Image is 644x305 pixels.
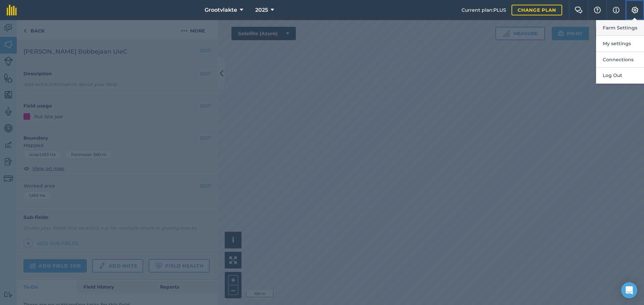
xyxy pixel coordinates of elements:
[596,68,644,83] button: Log Out
[621,282,637,298] div: Open Intercom Messenger
[593,7,601,13] img: A question mark icon
[255,6,268,14] span: 2025
[613,6,620,14] img: svg+xml;base64,PHN2ZyB4bWxucz0iaHR0cDovL3d3dy53My5vcmcvMjAwMC9zdmciIHdpZHRoPSIxNyIgaGVpZ2h0PSIxNy...
[575,7,583,13] img: Two speech bubbles overlapping with the left bubble in the forefront
[7,5,17,15] img: fieldmargin Logo
[596,52,644,68] button: Connections
[596,20,644,36] button: Farm Settings
[512,5,562,15] a: Change plan
[631,7,639,13] img: A cog icon
[205,6,237,14] span: Grootvlakte
[462,6,506,14] span: Current plan : PLUS
[596,36,644,52] button: My settings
